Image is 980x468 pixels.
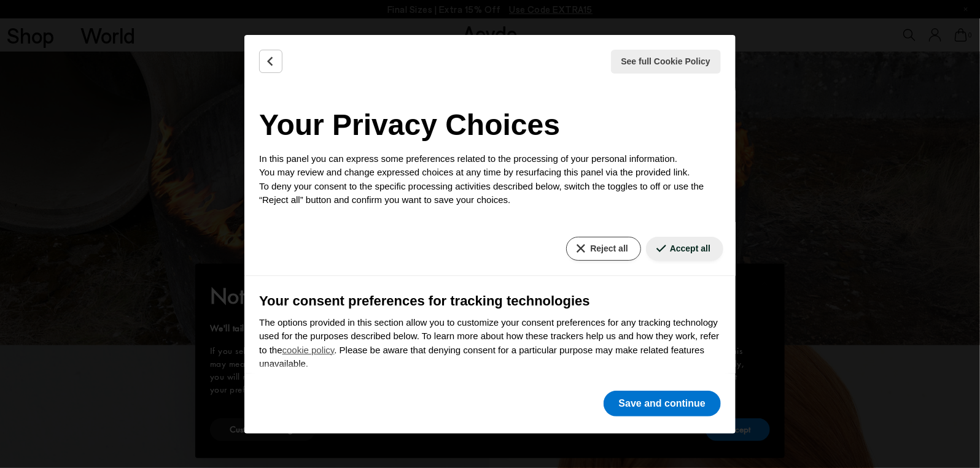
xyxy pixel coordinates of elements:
button: Save and continue [604,391,721,416]
button: Reject all [566,237,640,261]
h3: Your consent preferences for tracking technologies [259,291,721,311]
span: See full Cookie Policy [621,55,711,68]
button: See full Cookie Policy [611,50,721,74]
button: Accept all [646,237,723,261]
p: The options provided in this section allow you to customize your consent preferences for any trac... [259,316,721,371]
h2: Your Privacy Choices [259,103,721,147]
button: Back [259,50,282,73]
p: In this panel you can express some preferences related to the processing of your personal informa... [259,152,721,207]
a: cookie policy - link opens in a new tab [282,345,335,355]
